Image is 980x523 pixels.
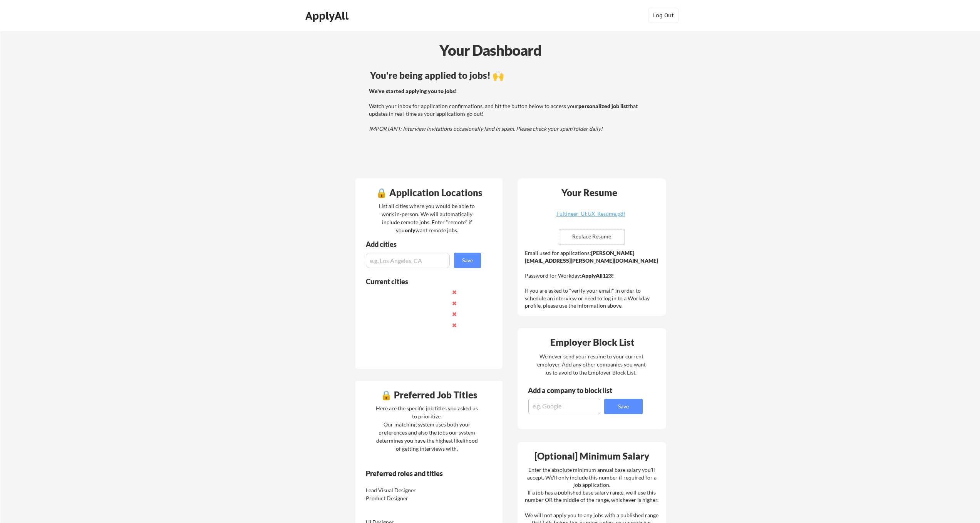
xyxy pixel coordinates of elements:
div: Employer Block List [521,338,664,347]
em: IMPORTANT: Interview invitations occasionally land in spam. Please check your spam folder daily! [369,125,603,132]
div: Preferred roles and titles [366,470,471,477]
div: Add a company to block list [528,387,624,394]
div: ApplyAll [305,9,351,22]
div: Your Dashboard [1,39,980,61]
div: Add cities [366,241,483,248]
input: e.g. Los Angeles, CA [366,253,450,268]
div: Product Designer [366,495,447,502]
button: Log Out [648,8,679,23]
div: You're being applied to jobs! 🙌 [370,71,648,80]
div: We never send your resume to your current employer. Add any other companies you want us to avoid ... [536,352,646,376]
div: Your Resume [551,188,627,197]
div: Fultineer_UI:UX_Resume.pdf [545,211,637,217]
button: Save [454,253,481,268]
strong: [PERSON_NAME][EMAIL_ADDRESS][PERSON_NAME][DOMAIN_NAME] [525,250,658,264]
strong: only [405,227,415,233]
a: Fultineer_UI:UX_Resume.pdf [545,211,637,223]
div: Email used for applications: Password for Workday: If you are asked to "verify your email" in ord... [525,249,661,310]
div: Here are the specific job titles you asked us to prioritize. Our matching system uses both your p... [374,404,480,453]
strong: ApplyAll123! [581,272,614,279]
div: Watch your inbox for application confirmations, and hit the button below to access your that upda... [369,87,647,133]
div: Current cities [366,278,472,285]
button: Save [604,399,643,414]
strong: We've started applying you to jobs! [369,88,457,94]
div: [Optional] Minimum Salary [520,451,663,461]
div: 🔒 Preferred Job Titles [357,390,501,400]
div: 🔒 Application Locations [357,188,501,197]
strong: personalized job list [578,103,628,109]
div: Lead Visual Designer [366,486,447,494]
div: List all cities where you would be able to work in-person. We will automatically include remote j... [374,202,480,234]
